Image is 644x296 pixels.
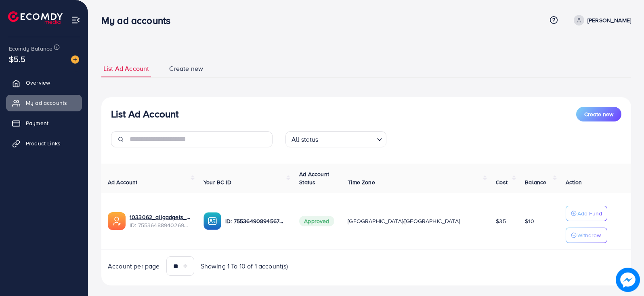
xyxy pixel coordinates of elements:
[8,11,63,24] img: logo
[101,15,177,26] h3: My ad accounts
[566,178,582,186] span: Action
[203,212,221,230] img: ic-ba-acc.ded83a64.svg
[577,209,602,218] p: Add Fund
[6,95,82,111] a: My ad accounts
[9,45,52,53] span: Ecomdy Balance
[26,99,67,107] span: My ad accounts
[108,212,126,230] img: ic-ads-acc.e4c84228.svg
[130,221,191,229] span: ID: 7553648894026989575
[103,64,149,73] span: List Ad Account
[9,53,26,65] span: $5.5
[577,230,601,240] p: Withdraw
[576,107,621,121] button: Create new
[169,64,203,73] span: Create new
[6,135,82,151] a: Product Links
[584,110,613,118] span: Create new
[130,213,191,230] div: <span class='underline'>1033062_allgadgets_1758721188396</span></br>7553648894026989575
[130,213,191,221] a: 1033062_allgadgets_1758721188396
[299,170,329,186] span: Ad Account Status
[299,216,334,226] span: Approved
[6,115,82,131] a: Payment
[587,15,631,25] p: [PERSON_NAME]
[348,178,375,186] span: Time Zone
[571,15,631,26] a: [PERSON_NAME]
[201,262,288,271] span: Showing 1 To 10 of 1 account(s)
[71,15,80,25] img: menu
[290,134,320,145] span: All status
[108,178,138,186] span: Ad Account
[321,132,373,145] input: Search for option
[71,55,79,64] img: image
[566,228,607,243] button: Withdraw
[26,79,50,87] span: Overview
[26,119,48,127] span: Payment
[496,217,506,225] span: $35
[525,217,534,225] span: $10
[108,262,160,271] span: Account per page
[285,131,386,147] div: Search for option
[203,178,231,186] span: Your BC ID
[225,216,286,226] p: ID: 7553649089456701448
[616,268,640,292] img: image
[26,139,61,147] span: Product Links
[348,217,460,225] span: [GEOGRAPHIC_DATA]/[GEOGRAPHIC_DATA]
[566,206,607,221] button: Add Fund
[496,178,508,186] span: Cost
[525,178,546,186] span: Balance
[111,108,178,120] h3: List Ad Account
[6,75,82,91] a: Overview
